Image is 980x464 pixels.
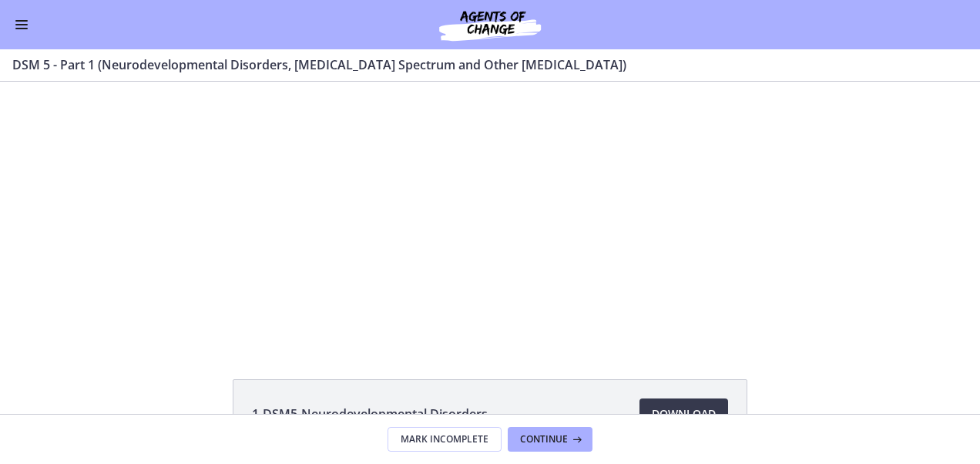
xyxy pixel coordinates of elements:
[652,405,716,423] span: Download
[520,433,568,446] span: Continue
[252,405,488,423] span: 1-DSM5-Neurodevelopmental Disorders
[401,433,488,446] span: Mark Incomplete
[508,427,592,452] button: Continue
[12,55,949,74] h3: DSM 5 - Part 1 (Neurodevelopmental Disorders, [MEDICAL_DATA] Spectrum and Other [MEDICAL_DATA])
[398,6,582,43] img: Agents of Change
[639,398,728,429] a: Download
[12,15,31,34] button: Enable menu
[388,427,502,452] button: Mark Incomplete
